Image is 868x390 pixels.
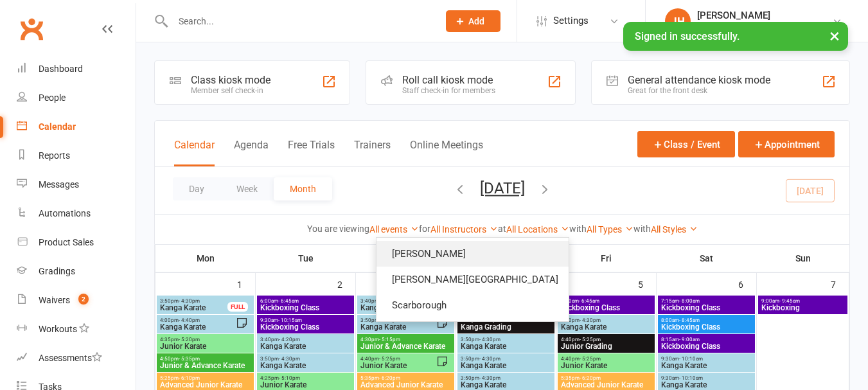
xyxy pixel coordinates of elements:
div: Workouts [39,324,77,334]
span: - 4:30pm [479,337,500,342]
div: Emplify Karate Fitness Kickboxing [697,21,832,33]
a: Reports [17,141,136,170]
span: 6:00am [560,298,652,304]
button: Free Trials [288,139,335,166]
button: Trainers [354,139,391,166]
a: Scarborough [376,292,569,318]
span: Kickboxing Class [260,304,351,312]
span: 4:00pm [159,317,236,323]
span: Junior & Advance Karate [159,362,251,369]
div: 1 [237,273,255,294]
a: Dashboard [17,55,136,84]
button: Week [220,177,274,200]
span: Settings [553,6,589,35]
strong: for [419,224,430,234]
a: [PERSON_NAME] [376,241,569,267]
span: 5:35pm [560,375,652,381]
span: Advanced Junior Karate [159,381,251,389]
span: Kickboxing Class [660,323,752,331]
button: Appointment [738,131,835,157]
span: Junior Karate [159,342,251,350]
span: 4:50pm [159,356,251,362]
div: 7 [831,273,849,294]
span: - 5:25pm [580,356,601,362]
span: 3:50pm [159,298,228,304]
span: Advanced Junior Karate [360,381,452,389]
span: 9:30am [260,317,351,323]
button: Month [274,177,332,200]
span: Junior Karate [360,362,436,369]
div: People [39,93,66,103]
div: Roll call kiosk mode [402,74,495,86]
a: All Locations [506,224,569,235]
th: Sun [757,245,849,272]
span: - 4:20pm [279,337,300,342]
span: Junior Grading [560,342,652,350]
span: - 10:10am [679,356,703,362]
span: - 6:45am [278,298,299,304]
a: All Instructors [430,224,498,235]
div: 6 [738,273,756,294]
span: Kickboxing Class [660,304,752,312]
span: - 4:30pm [580,317,601,323]
span: - 5:20pm [179,337,200,342]
span: 6:00am [260,298,351,304]
span: 2 [78,294,89,305]
span: - 6:20pm [379,375,400,381]
th: Sat [657,245,757,272]
a: Gradings [17,257,136,286]
span: 4:40pm [560,337,652,342]
span: 8:00am [660,317,752,323]
span: - 6:45am [579,298,599,304]
span: 5:35pm [360,375,452,381]
div: Assessments [39,353,102,363]
span: - 4:30pm [479,375,500,381]
span: - 9:45am [779,298,800,304]
div: Messages [39,179,79,190]
span: 3:50pm [460,375,552,381]
button: Calendar [174,139,215,166]
span: - 6:10pm [179,375,200,381]
a: Waivers 2 [17,286,136,315]
span: - 5:15pm [379,337,400,342]
span: Kanga Karate [660,381,752,389]
a: Workouts [17,315,136,344]
div: Gradings [39,266,75,276]
span: - 4:40pm [179,317,200,323]
span: 3:50pm [360,317,436,323]
strong: with [633,224,651,234]
span: Add [468,16,484,26]
th: Fri [556,245,657,272]
button: × [823,22,846,49]
strong: at [498,224,506,234]
th: Mon [155,245,256,272]
a: Automations [17,199,136,228]
span: 3:50pm [460,356,552,362]
a: All Types [587,224,633,235]
div: Dashboard [39,64,83,74]
span: - 4:30pm [179,298,200,304]
span: 4:40pm [560,356,652,362]
div: Class kiosk mode [191,74,270,86]
span: 4:35pm [159,337,251,342]
span: Junior Karate [560,362,652,369]
span: 7:15am [660,298,752,304]
span: 9:30am [660,356,752,362]
span: Kanga Karate [260,362,351,369]
span: 3:40pm [260,337,351,342]
a: [PERSON_NAME][GEOGRAPHIC_DATA] [376,267,569,292]
button: [DATE] [480,179,525,197]
span: Kickboxing Class [660,342,752,350]
span: - 8:45am [679,317,700,323]
button: Agenda [234,139,269,166]
a: Clubworx [15,13,48,45]
span: 3:40pm [360,298,452,304]
strong: with [569,224,587,234]
span: Kanga Grading [460,323,552,331]
span: Kanga Karate [360,323,436,331]
div: Waivers [39,295,70,305]
a: All Styles [651,224,698,235]
div: Great for the front desk [628,86,770,95]
span: - 4:30pm [479,356,500,362]
span: - 5:10pm [279,375,300,381]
